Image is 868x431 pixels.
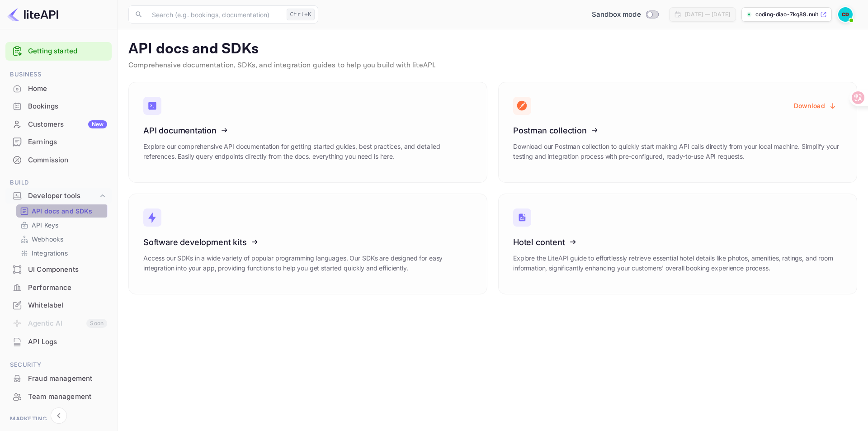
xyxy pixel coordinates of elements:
div: Integrations [16,246,108,260]
img: LiteAPI logo [7,7,58,22]
a: Bookings [5,98,112,114]
a: Getting started [28,46,107,57]
span: Sandbox mode [592,9,641,20]
div: UI Components [5,261,112,279]
p: Integrations [32,248,68,258]
a: Hotel contentExplore the LiteAPI guide to effortlessly retrieve essential hotel details like phot... [498,194,857,294]
a: Integrations [20,248,104,258]
div: Commission [28,155,107,166]
div: New [88,120,107,128]
h3: API documentation [143,126,472,135]
span: Marketing [5,414,112,424]
div: Ctrl+K [287,9,315,20]
div: Team management [5,388,112,406]
div: Customers [28,119,107,130]
div: Performance [28,283,107,293]
a: API Logs [5,333,112,350]
a: Performance [5,279,112,296]
button: Download [788,97,842,114]
a: Whitelabel [5,297,112,313]
a: CustomersNew [5,116,112,133]
div: API Logs [28,337,107,347]
div: Commission [5,152,112,169]
div: Earnings [28,137,107,147]
img: coding diao [838,7,853,22]
div: Performance [5,279,112,297]
span: Business [5,70,112,80]
div: Fraud management [5,370,112,388]
p: API Keys [32,220,58,230]
div: CustomersNew [5,116,112,133]
div: UI Components [28,265,107,275]
div: Getting started [5,42,112,61]
div: Bookings [5,98,112,115]
p: Webhooks [32,234,63,244]
a: API Keys [20,220,104,230]
span: Build [5,178,112,188]
div: API Keys [16,218,108,232]
div: Home [28,84,107,94]
span: Security [5,360,112,370]
a: Earnings [5,133,112,150]
a: Software development kitsAccess our SDKs in a wide variety of popular programming languages. Our ... [128,194,487,294]
a: API docs and SDKs [20,206,104,216]
p: coding-diao-7kq89.nuit... [755,10,818,19]
div: Webhooks [16,232,108,246]
p: Access our SDKs in a wide variety of popular programming languages. Our SDKs are designed for eas... [143,253,472,273]
a: Commission [5,152,112,168]
div: Developer tools [28,191,98,201]
div: Earnings [5,133,112,151]
a: UI Components [5,261,112,278]
p: Explore our comprehensive API documentation for getting started guides, best practices, and detai... [143,142,472,161]
a: Team management [5,388,112,405]
a: Webhooks [20,234,104,244]
h3: Hotel content [513,237,842,247]
h3: Software development kits [143,237,472,247]
div: Developer tools [5,188,112,204]
h3: Postman collection [513,126,842,135]
div: Switch to Production mode [588,9,662,20]
div: Bookings [28,101,107,112]
div: API docs and SDKs [16,204,108,218]
a: API documentationExplore our comprehensive API documentation for getting started guides, best pra... [128,82,487,183]
p: Explore the LiteAPI guide to effortlessly retrieve essential hotel details like photos, amenities... [513,253,842,273]
div: Whitelabel [5,297,112,314]
div: Whitelabel [28,300,107,311]
p: API docs and SDKs [128,40,857,58]
div: Fraud management [28,374,107,384]
p: Comprehensive documentation, SDKs, and integration guides to help you build with liteAPI. [128,60,857,71]
div: Team management [28,392,107,402]
div: [DATE] — [DATE] [685,10,730,19]
div: API Logs [5,333,112,351]
a: Home [5,80,112,97]
input: Search (e.g. bookings, documentation) [146,5,283,24]
p: Download our Postman collection to quickly start making API calls directly from your local machin... [513,142,842,161]
a: Fraud management [5,370,112,387]
div: Home [5,80,112,98]
p: API docs and SDKs [32,206,93,216]
button: Collapse navigation [51,407,67,424]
